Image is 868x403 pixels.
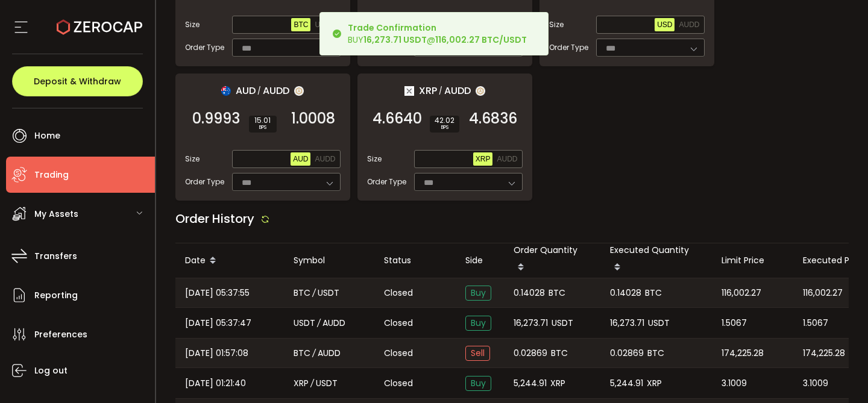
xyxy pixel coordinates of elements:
[514,346,547,360] span: 0.02869
[647,346,664,360] span: BTC
[291,152,310,166] button: AUD
[435,117,454,124] span: 42.02
[373,113,422,125] span: 4.6640
[803,346,845,360] span: 174,225.28
[465,376,491,391] span: Buy
[294,376,309,390] span: XRP
[317,316,321,330] em: /
[679,20,699,29] span: AUDD
[655,18,675,31] button: USD
[192,113,240,125] span: 0.9993
[175,210,254,227] span: Order History
[34,205,78,223] span: My Assets
[712,254,793,267] div: Limit Price
[316,376,338,390] span: USDT
[185,154,200,164] span: Size
[185,376,246,390] span: [DATE] 01:21:40
[476,155,491,163] span: XRP
[439,86,442,96] em: /
[367,177,406,187] span: Order Type
[549,42,588,53] span: Order Type
[34,287,78,304] span: Reporting
[803,376,828,390] span: 3.1009
[384,317,413,330] span: Closed
[808,345,868,403] iframe: Chat Widget
[318,346,341,360] span: AUDD
[315,155,335,163] span: AUDD
[384,377,413,390] span: Closed
[175,251,284,271] div: Date
[312,152,338,166] button: AUDD
[263,83,289,98] span: AUDD
[803,316,828,330] span: 1.5067
[185,42,224,53] span: Order Type
[34,248,77,265] span: Transfers
[348,22,527,46] div: BUY @
[465,316,491,331] span: Buy
[322,316,345,330] span: AUDD
[34,77,121,86] span: Deposit & Withdraw
[310,376,314,390] em: /
[419,83,437,98] span: XRP
[465,346,490,361] span: Sell
[236,83,256,98] span: AUD
[514,286,545,300] span: 0.14028
[374,254,456,267] div: Status
[34,166,69,184] span: Trading
[549,286,565,300] span: BTC
[647,376,662,390] span: XRP
[312,286,316,300] em: /
[294,316,315,330] span: USDT
[34,326,87,343] span: Preferences
[722,286,761,300] span: 116,002.27
[456,254,504,267] div: Side
[294,286,310,300] span: BTC
[284,254,374,267] div: Symbol
[435,124,454,131] i: BPS
[291,18,310,31] button: BTC
[497,155,517,163] span: AUDD
[404,86,414,96] img: xrp_portfolio.png
[444,83,471,98] span: AUDD
[645,286,662,300] span: BTC
[648,316,670,330] span: USDT
[504,243,600,278] div: Order Quantity
[476,86,485,96] img: zuPXiwguUFiBOIQyqLOiXsnnNitlx7q4LCwEbLHADjIpTka+Lip0HH8D0VTrd02z+wEAAAAASUVORK5CYII=
[34,127,60,145] span: Home
[610,376,643,390] span: 5,244.91
[552,316,573,330] span: USDT
[294,20,308,29] span: BTC
[494,152,520,166] button: AUDD
[257,86,261,96] em: /
[722,316,747,330] span: 1.5067
[185,286,250,300] span: [DATE] 05:37:55
[610,286,641,300] span: 0.14028
[384,287,413,299] span: Closed
[291,113,335,125] span: 1.0008
[384,347,413,360] span: Closed
[435,34,527,46] b: 116,002.27 BTC/USDT
[657,20,672,29] span: USD
[312,18,338,31] button: USDC
[318,286,339,300] span: USDT
[803,286,843,300] span: 116,002.27
[550,376,565,390] span: XRP
[12,66,143,96] button: Deposit & Withdraw
[367,154,382,164] span: Size
[469,113,517,125] span: 4.6836
[185,346,248,360] span: [DATE] 01:57:08
[348,22,436,34] b: Trade Confirmation
[34,362,68,380] span: Log out
[185,316,251,330] span: [DATE] 05:37:47
[722,346,764,360] span: 174,225.28
[315,20,335,29] span: USDC
[600,243,712,278] div: Executed Quantity
[610,316,644,330] span: 16,273.71
[294,86,304,96] img: zuPXiwguUFiBOIQyqLOiXsnnNitlx7q4LCwEbLHADjIpTka+Lip0HH8D0VTrd02z+wEAAAAASUVORK5CYII=
[254,117,272,124] span: 15.01
[549,19,564,30] span: Size
[610,346,644,360] span: 0.02869
[185,177,224,187] span: Order Type
[551,346,568,360] span: BTC
[473,152,493,166] button: XRP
